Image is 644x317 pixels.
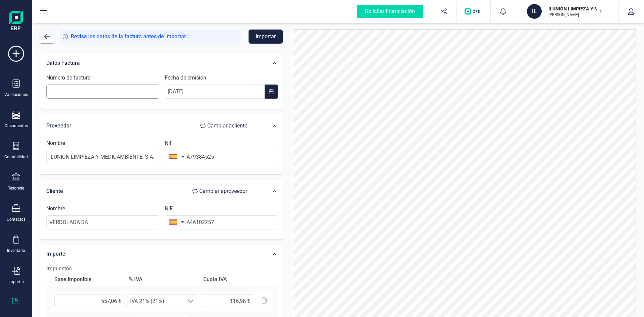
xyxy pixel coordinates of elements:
label: Número de factura [46,74,91,82]
div: Solicitar financiación [357,5,423,18]
button: ILILUNION LIMPIEZA Y MEDIOAMBIENTESA[PERSON_NAME] [524,1,610,22]
button: Logo de OPS [461,1,486,22]
span: Cambiar a cliente [207,122,247,130]
div: Documentos [5,123,28,128]
span: Cambiar a proveedor [199,187,247,195]
div: % IVA [126,273,198,286]
button: Importar [249,30,283,44]
div: Proveedor [46,119,254,133]
input: 0,00 € [54,294,124,308]
span: IVA 21% (21%) [127,295,184,308]
h2: Impuestos [46,265,278,273]
img: Logo de OPS [465,8,482,15]
div: Importar [8,279,24,284]
img: Logo Finanedi [9,11,23,32]
p: [PERSON_NAME] [548,12,602,17]
div: IL [527,4,542,19]
div: Validaciones [4,92,28,97]
label: Fecha de emisión [165,74,206,82]
span: Revise los datos de la factura antes de importar. [71,33,187,41]
div: Base imponible [52,273,123,286]
p: ILUNION LIMPIEZA Y MEDIOAMBIENTESA [548,5,602,12]
div: Inventario [7,248,25,253]
div: Tesorería [8,186,24,191]
div: Cuota IVA [201,273,272,286]
label: Nombre [46,139,65,147]
input: 0,00 € [200,294,253,308]
div: Cliente [46,184,254,198]
button: Cambiar aproveedor [185,184,254,198]
div: Contactos [7,217,25,222]
button: Cambiar acliente [194,119,254,133]
span: Importe [46,251,65,257]
button: Solicitar financiación [349,1,431,22]
div: Datos Factura [43,56,257,70]
label: Nombre [46,205,65,213]
label: NIF [165,139,173,147]
label: NIF [165,205,173,213]
div: Contabilidad [4,154,28,160]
